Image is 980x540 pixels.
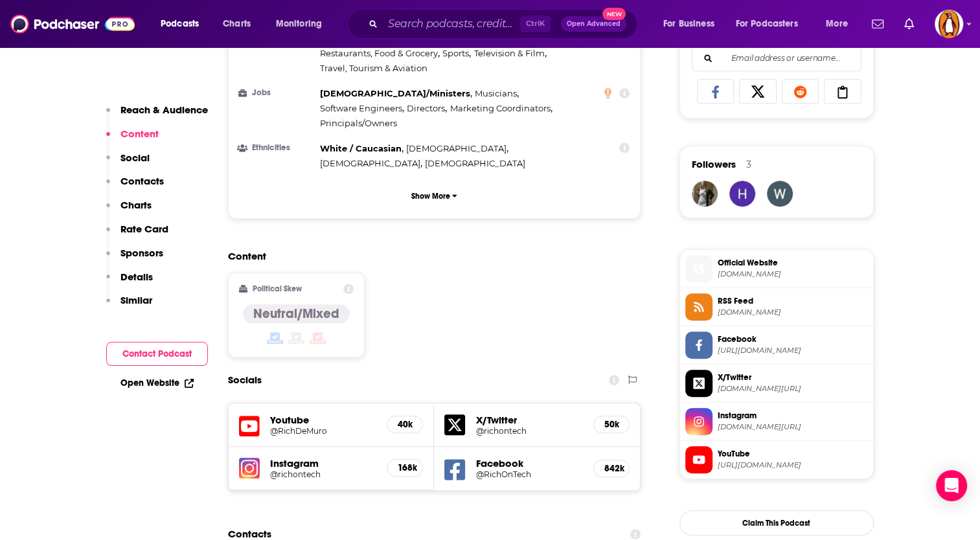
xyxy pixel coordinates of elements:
p: Reach & Audience [120,104,208,116]
h5: Instagram [270,457,377,469]
span: Facebook [718,333,868,345]
h2: Socials [228,368,262,392]
span: Monitoring [276,15,322,33]
a: Official Website[DOMAIN_NAME] [685,255,868,282]
input: Email address or username... [703,46,850,71]
h2: Content [228,250,631,262]
img: weedloversusa [767,181,793,207]
p: Details [120,271,153,283]
span: Directors [407,103,445,113]
h2: Political Skew [253,284,302,293]
span: Travel, Tourism & Aviation [320,63,427,73]
span: RSS Feed [718,295,868,307]
h3: Ethnicities [239,144,315,152]
input: Search podcasts, credits, & more... [383,14,520,34]
a: @richontech [475,426,583,436]
span: [DEMOGRAPHIC_DATA] [320,158,420,168]
a: harrymitchell2018 [729,181,755,207]
span: [DEMOGRAPHIC_DATA] [406,143,507,153]
button: Reach & Audience [106,104,208,128]
h5: 40k [398,419,412,430]
p: Show More [411,192,450,201]
a: Share on Facebook [697,79,735,104]
span: twitter.com/richontech [718,384,868,394]
span: [DEMOGRAPHIC_DATA]/Ministers [320,88,470,98]
span: Charts [223,15,251,33]
a: Instagram[DOMAIN_NAME][URL] [685,408,868,435]
p: Similar [120,294,152,306]
a: @richontech [270,469,377,479]
span: , [450,101,553,116]
button: Similar [106,294,152,318]
button: Sponsors [106,247,163,271]
span: [DEMOGRAPHIC_DATA] [425,158,525,168]
button: Details [106,271,153,295]
button: Charts [106,199,152,223]
span: instagram.com/richontech [718,422,868,432]
span: Ctrl K [520,16,551,32]
a: Show notifications dropdown [899,13,919,35]
div: Search podcasts, credits, & more... [359,9,650,39]
p: Content [120,128,159,140]
a: X/Twitter[DOMAIN_NAME][URL] [685,370,868,397]
span: Sports [442,48,469,58]
span: , [320,46,440,61]
span: , [407,101,447,116]
span: Podcasts [161,15,199,33]
h5: X/Twitter [475,414,583,426]
a: @RichDeMuro [270,426,377,436]
span: https://www.youtube.com/@RichDeMuro [718,460,868,470]
p: Rate Card [120,223,168,235]
p: Contacts [120,175,164,187]
a: RSS Feed[DOMAIN_NAME] [685,293,868,321]
span: New [602,8,626,20]
span: More [826,15,848,33]
a: @RichOnTech [475,469,583,479]
span: X/Twitter [718,372,868,383]
button: open menu [152,14,216,34]
h5: 842k [604,463,619,474]
span: Logged in as penguin_portfolio [935,10,963,38]
span: Principals/Owners [320,118,397,128]
h4: Neutral/Mixed [253,306,339,322]
button: Show More [239,184,630,208]
span: , [406,141,508,156]
span: , [442,46,471,61]
span: , [474,46,547,61]
button: Contact Podcast [106,342,208,366]
img: iconImage [239,458,260,478]
span: Instagram [718,410,868,422]
h3: Jobs [239,89,315,97]
span: Open Advanced [567,21,621,27]
a: Copy Link [824,79,861,104]
span: , [320,86,472,101]
button: Contacts [106,175,164,199]
button: Show profile menu [935,10,963,38]
a: Charts [214,14,258,34]
span: iheart.com [718,269,868,279]
h5: 50k [604,419,619,430]
span: Followers [692,158,736,170]
p: Charts [120,199,152,211]
a: Facebook[URL][DOMAIN_NAME] [685,332,868,359]
button: Claim This Podcast [679,510,874,535]
a: Open Website [120,377,194,388]
img: TheCursingPreacher [692,181,718,207]
span: For Podcasters [736,15,798,33]
button: open menu [727,14,817,34]
div: Open Intercom Messenger [936,470,967,501]
button: open menu [267,14,339,34]
button: Content [106,128,159,152]
button: open menu [654,14,731,34]
span: White / Caucasian [320,143,402,153]
span: , [320,156,422,171]
img: Podchaser - Follow, Share and Rate Podcasts [10,12,135,36]
button: Social [106,152,150,175]
h5: Youtube [270,414,377,426]
span: Restaurants, Food & Grocery [320,48,438,58]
